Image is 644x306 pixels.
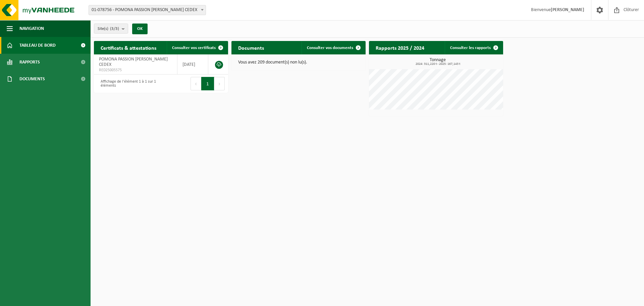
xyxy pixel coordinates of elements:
[177,54,208,75] td: [DATE]
[19,20,44,37] span: Navigation
[238,60,359,65] p: Vous avez 209 document(s) non lu(s).
[94,41,163,54] h2: Certificats & attestations
[172,46,216,50] span: Consulter vos certificats
[307,46,353,50] span: Consulter vos documents
[167,41,227,54] a: Consulter vos certificats
[551,7,584,12] strong: [PERSON_NAME]
[99,68,172,73] span: RED25005575
[89,5,206,15] span: 01-078756 - POMONA PASSION FROID - LOMME CEDEX
[89,5,206,15] span: 01-078756 - POMONA PASSION FROID - LOMME CEDEX
[19,54,40,71] span: Rapports
[19,37,56,54] span: Tableau de bord
[94,24,128,34] button: Site(s)(3/3)
[19,71,45,87] span: Documents
[369,41,431,54] h2: Rapports 2025 / 2024
[99,57,168,67] span: POMONA PASSION [PERSON_NAME] CEDEX
[302,41,365,54] a: Consulter vos documents
[97,76,158,91] div: Affichage de l'élément 1 à 1 sur 1 éléments
[214,77,225,90] button: Next
[372,62,503,66] span: 2024: 311,220 t - 2025: 167,143 t
[132,24,148,34] button: OK
[372,58,503,66] h3: Tonnage
[201,77,214,90] button: 1
[110,27,119,31] count: (3/3)
[191,77,201,90] button: Previous
[445,41,502,54] a: Consulter les rapports
[98,24,119,34] span: Site(s)
[231,41,271,54] h2: Documents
